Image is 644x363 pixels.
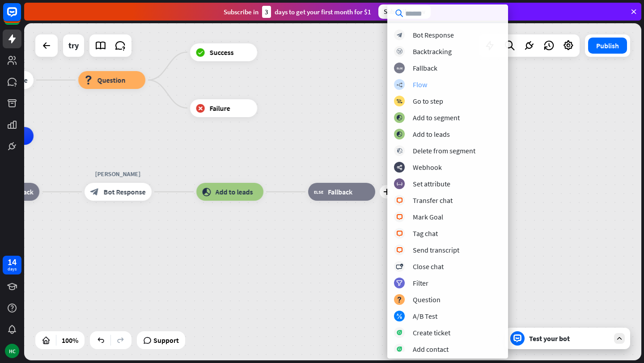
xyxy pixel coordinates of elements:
div: Filter [413,279,428,287]
i: block_failure [196,104,205,113]
div: Transfer chat [413,196,453,205]
i: block_livechat [396,214,403,220]
div: Send transcript [413,245,459,254]
span: Add to leads [216,187,253,196]
div: Subscribe now [378,4,431,19]
i: block_livechat [396,247,403,253]
i: block_close_chat [396,264,403,270]
i: block_question [84,76,93,84]
div: Add to leads [413,130,450,139]
div: Add contact [413,345,449,354]
div: days [8,266,17,272]
div: Subscribe in days to get your first month for $1 [224,6,371,18]
i: plus [383,189,390,195]
i: block_success [196,48,205,57]
div: Close chat [413,262,444,271]
i: block_add_to_segment [202,187,211,196]
i: block_livechat [396,198,403,203]
div: Create ticket [413,328,450,337]
div: A/B Test [413,312,437,321]
i: filter [396,280,402,286]
div: Go to step [413,97,443,106]
span: Failure [210,104,230,113]
div: Flow [413,80,427,89]
button: Open LiveChat chat widget [7,4,34,30]
i: block_question [397,297,402,303]
i: block_bot_response [90,187,99,196]
div: Test your bot [529,334,610,343]
i: webhooks [397,165,402,170]
i: block_add_to_segment [396,115,402,121]
div: Set attribute [413,179,450,188]
i: builder_tree [396,82,402,88]
i: block_set_attribute [397,181,402,187]
i: block_backtracking [397,49,402,55]
div: 3 [262,6,271,18]
i: block_delete_from_segment [397,148,402,154]
span: Question [97,76,126,84]
i: block_add_to_segment [396,131,402,137]
span: Bot Response [104,187,146,196]
button: Publish [588,38,627,54]
div: try [68,34,79,57]
div: [PERSON_NAME] [78,169,158,178]
div: Add to segment [413,113,460,122]
div: HC [5,344,19,358]
div: Fallback [413,63,437,72]
div: 100% [59,333,81,347]
div: Tag chat [413,229,438,238]
i: block_fallback [314,187,323,196]
div: Bot Response [413,30,454,39]
span: Support [153,333,179,347]
span: Success [210,48,234,57]
div: Webhook [413,163,442,172]
a: 14 days [3,256,21,274]
div: Mark Goal [413,212,443,221]
i: block_livechat [396,231,403,236]
div: Question [413,295,441,304]
div: Delete from segment [413,146,475,155]
i: block_goto [396,98,402,104]
i: block_ab_testing [397,313,402,319]
i: block_fallback [397,65,402,71]
i: block_bot_response [397,32,402,38]
div: Backtracking [413,47,452,56]
div: 14 [8,258,17,266]
span: Fallback [328,187,352,196]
